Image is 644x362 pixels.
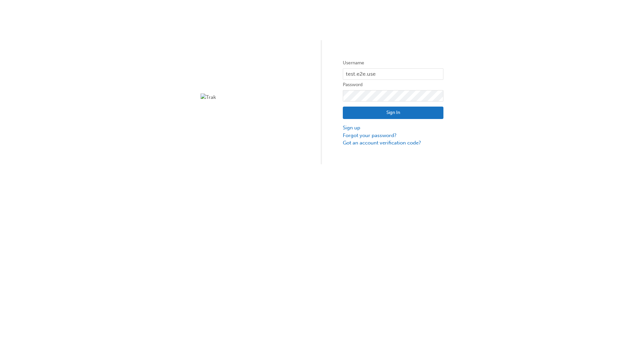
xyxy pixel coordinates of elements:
[343,139,443,147] a: Got an account verification code?
[343,124,443,132] a: Sign up
[343,81,443,89] label: Password
[343,68,443,80] input: Username
[343,107,443,119] button: Sign In
[343,132,443,139] a: Forgot your password?
[343,59,443,67] label: Username
[201,94,301,101] img: Trak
